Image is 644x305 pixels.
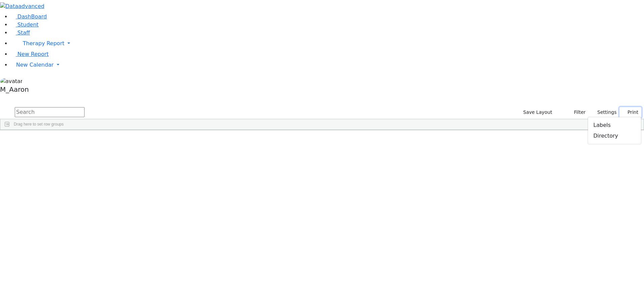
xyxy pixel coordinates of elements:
[588,131,641,141] a: Directory
[15,107,85,117] input: Search
[11,29,30,36] a: Staff
[16,62,54,68] span: New Calendar
[589,107,620,118] button: Settings
[11,58,644,72] a: New Calendar
[588,120,641,131] a: Labels
[11,13,47,20] a: DashBoard
[17,21,39,28] span: Student
[14,122,64,127] span: Drag here to set row groups
[17,13,47,20] span: DashBoard
[11,37,644,50] a: Therapy Report
[11,21,39,28] a: Student
[565,107,589,118] button: Filter
[23,40,64,47] span: Therapy Report
[17,29,30,36] span: Staff
[17,51,49,57] span: New Report
[588,117,641,144] div: Print
[11,51,49,57] a: New Report
[520,107,555,118] button: Save Layout
[620,107,641,118] button: Print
